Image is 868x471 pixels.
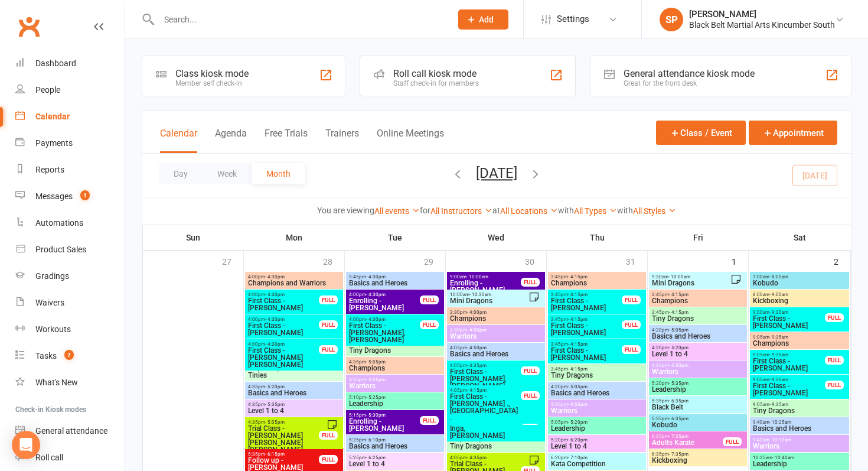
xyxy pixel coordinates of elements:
[265,342,285,347] span: - 4:30pm
[689,20,835,30] div: Black Belt Martial Arts Kincumber South
[247,347,319,368] span: First Class - [PERSON_NAME] [PERSON_NAME]
[449,388,521,393] span: 4:05pm
[651,350,745,358] span: Level 1 to 4
[772,455,794,460] span: - 10:40am
[449,297,528,304] span: Mini Dragons
[651,363,745,368] span: 4:20pm
[752,402,847,407] span: 9:05am
[622,295,641,304] div: FULL
[769,310,788,315] span: - 9:30am
[689,9,835,20] div: [PERSON_NAME]
[467,388,487,393] span: - 4:15pm
[651,327,745,333] span: 4:20pm
[752,425,847,432] span: Basics and Heroes
[348,365,442,372] span: Champions
[669,434,688,439] span: - 7:35pm
[574,206,617,216] a: All Types
[752,292,847,297] span: 8:00am
[449,350,543,358] span: Basics and Heroes
[15,290,125,316] a: Waivers
[752,315,825,329] span: First Class - [PERSON_NAME]
[420,206,430,215] strong: for
[348,395,442,400] span: 5:10pm
[265,292,285,297] span: - 4:30pm
[366,317,386,322] span: - 4:30pm
[265,317,285,322] span: - 4:30pm
[669,363,688,368] span: - 4:50pm
[624,79,755,87] div: Great for the front desk
[35,85,60,95] div: People
[35,165,64,174] div: Reports
[244,225,345,250] th: Mon
[247,420,319,425] span: 4:35pm
[247,402,341,407] span: 4:35pm
[15,316,125,343] a: Workouts
[550,402,644,407] span: 4:20pm
[752,407,847,414] span: Tiny Dragons
[626,251,647,271] div: 31
[651,333,745,340] span: Basics and Heroes
[393,79,479,87] div: Staff check-in for members
[752,377,825,382] span: 9:05am
[669,292,688,297] span: - 4:15pm
[752,352,825,358] span: 9:05am
[222,251,243,271] div: 27
[752,437,847,443] span: 9:40am
[420,416,439,425] div: FULL
[348,418,420,432] span: Enrolling - [PERSON_NAME]
[80,190,90,200] span: 1
[651,345,745,350] span: 4:20pm
[215,128,247,153] button: Agenda
[348,297,420,311] span: Enrolling - [PERSON_NAME]
[547,225,648,250] th: Thu
[155,11,443,28] input: Search...
[825,356,844,365] div: FULL
[348,322,420,343] span: First Class - [PERSON_NAME], [PERSON_NAME]
[467,327,487,333] span: - 4:00pm
[265,128,308,153] button: Free Trials
[467,345,487,350] span: - 4:50pm
[550,437,644,443] span: 5:20pm
[15,444,125,471] a: Roll call
[348,412,420,418] span: 5:15pm
[568,455,588,460] span: - 7:10pm
[550,317,622,322] span: 3:45pm
[366,395,386,400] span: - 5:25pm
[660,8,683,31] div: SP
[500,206,558,216] a: All Locations
[35,138,73,148] div: Payments
[467,455,487,460] span: - 4:35pm
[752,280,847,287] span: Kobudo
[247,389,341,397] span: Basics and Heroes
[35,112,70,121] div: Calendar
[466,274,488,280] span: - 10:00am
[651,315,745,322] span: Tiny Dragons
[35,191,73,201] div: Messages
[64,350,74,360] span: 7
[348,455,442,460] span: 5:25pm
[446,225,547,250] th: Wed
[15,369,125,396] a: What's New
[247,292,319,297] span: 4:00pm
[633,206,676,216] a: All Styles
[35,245,86,254] div: Product Sales
[247,451,319,457] span: 5:35pm
[749,225,851,250] th: Sat
[550,389,644,397] span: Basics and Heroes
[752,358,825,372] span: First Class - [PERSON_NAME]
[752,340,847,347] span: Champions
[752,334,847,340] span: 9:05am
[14,12,44,41] a: Clubworx
[15,77,125,103] a: People
[550,297,622,311] span: First Class - [PERSON_NAME]
[15,263,125,290] a: Gradings
[449,315,543,322] span: Champions
[449,310,543,315] span: 3:30pm
[15,183,125,210] a: Messages 1
[550,443,644,450] span: Level 1 to 4
[247,372,341,379] span: Tinies
[15,343,125,369] a: Tasks 7
[449,455,521,460] span: 4:05pm
[467,310,487,315] span: - 4:00pm
[449,333,543,340] span: Warriors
